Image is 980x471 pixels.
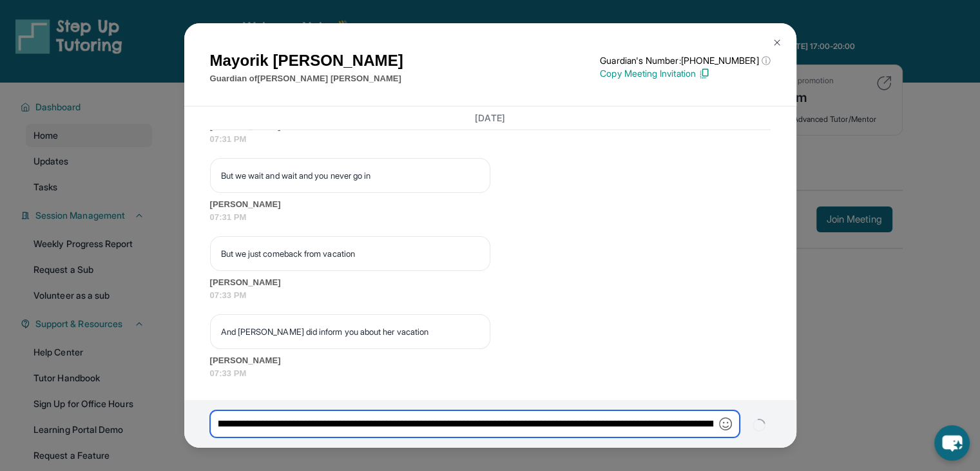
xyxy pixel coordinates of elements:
span: 07:33 PM [210,289,771,302]
p: And [PERSON_NAME] did inform you about her vacation [221,325,479,338]
span: 07:31 PM [210,211,771,224]
span: [PERSON_NAME] [210,354,771,367]
p: Copy Meeting Invitation [600,67,770,80]
span: [PERSON_NAME] [210,198,771,211]
p: Guardian of [PERSON_NAME] [PERSON_NAME] [210,72,403,85]
p: But we just comeback from vacation [221,247,479,260]
span: [PERSON_NAME] [210,276,771,289]
button: chat-button [934,425,970,461]
img: Copy Icon [698,68,710,79]
h1: Mayorik [PERSON_NAME] [210,49,403,72]
h3: [DATE] [210,112,771,125]
span: 07:31 PM [210,133,771,146]
img: Emoji [719,417,732,430]
p: But we wait and wait and you never go in [221,169,479,182]
img: Close Icon [772,37,782,48]
span: ⓘ [761,54,770,67]
span: 07:33 PM [210,367,771,380]
p: Guardian's Number: [PHONE_NUMBER] [600,54,770,67]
